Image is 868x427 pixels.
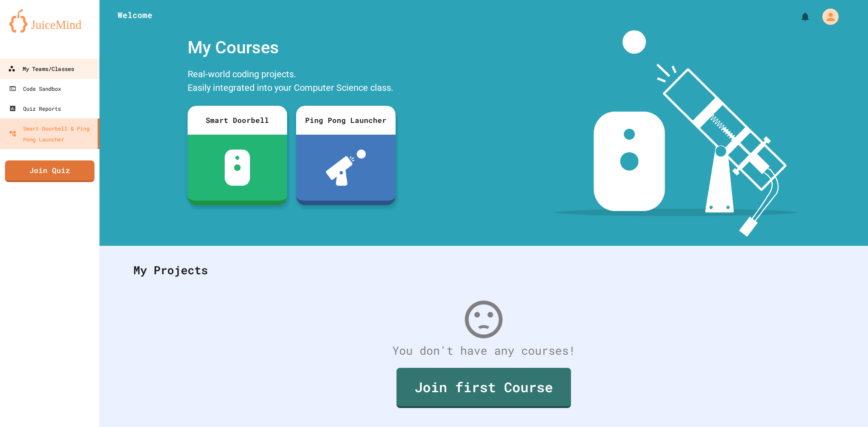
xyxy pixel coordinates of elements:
div: My Teams/Classes [8,63,74,75]
div: My Projects [124,253,843,288]
img: banner-image-my-projects.png [555,30,797,237]
img: logo-orange.svg [9,9,90,33]
div: My Account [813,6,841,27]
div: Smart Doorbell [188,106,287,135]
div: My Notifications [783,9,813,24]
div: Real-world coding projects. Easily integrated into your Computer Science class. [183,65,400,99]
div: Code Sandbox [9,83,61,94]
div: You don't have any courses! [124,342,843,359]
a: Join Quiz [5,160,94,182]
div: Smart Doorbell & Ping Pong Launcher [9,123,94,145]
img: ppl-with-ball.png [326,150,366,186]
div: My Courses [183,30,400,65]
a: Join first Course [396,368,571,408]
div: Quiz Reports [9,103,61,114]
div: Ping Pong Launcher [296,106,396,135]
img: sdb-white.svg [225,150,250,186]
